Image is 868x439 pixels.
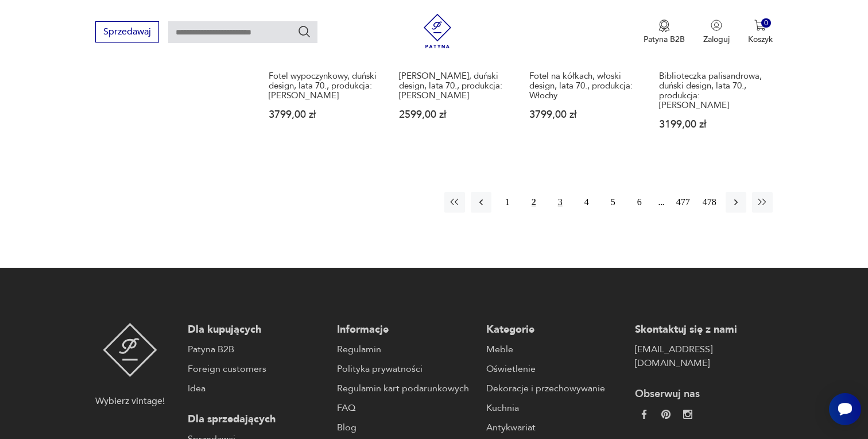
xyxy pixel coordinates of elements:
[337,342,475,356] a: Regulamin
[748,20,773,45] button: 0Koszyk
[703,20,730,45] button: Zaloguj
[603,192,623,213] button: 5
[297,25,311,38] button: Szukaj
[337,382,475,395] a: Regulamin kart podarunkowych
[576,192,597,213] button: 4
[269,71,377,101] h3: Fotel wypoczynkowy, duński design, lata 70., produkcja: [PERSON_NAME]
[337,401,475,415] a: FAQ
[529,71,638,101] h3: Fotel na kółkach, włoski design, lata 70., produkcja: Włochy
[188,413,325,426] p: Dla sprzedających
[486,323,624,337] p: Kategorie
[337,362,475,376] a: Polityka prywatności
[486,362,624,376] a: Oświetlenie
[711,20,722,31] img: Ikonka użytkownika
[635,342,773,370] a: [EMAIL_ADDRESS][DOMAIN_NAME]
[103,323,157,377] img: Patyna - sklep z meblami i dekoracjami vintage
[640,410,649,419] img: da9060093f698e4c3cedc1453eec5031.webp
[703,34,730,45] p: Zaloguj
[497,192,518,213] button: 1
[683,410,692,419] img: c2fd9cf7f39615d9d6839a72ae8e59e5.webp
[188,342,325,356] a: Patyna B2B
[337,323,475,337] p: Informacje
[529,110,638,120] p: 3799,00 zł
[188,362,325,376] a: Foreign customers
[269,110,377,120] p: 3799,00 zł
[399,71,507,101] h3: [PERSON_NAME], duński design, lata 70., produkcja: [PERSON_NAME]
[486,342,624,356] a: Meble
[188,382,325,395] a: Idea
[754,20,766,31] img: Ikona koszyka
[399,110,507,120] p: 2599,00 zł
[644,20,685,45] button: Patyna B2B
[486,421,624,434] a: Antykwariat
[420,14,455,48] img: Patyna - sklep z meblami i dekoracjami vintage
[95,394,165,408] p: Wybierz vintage!
[486,401,624,415] a: Kuchnia
[658,20,670,32] img: Ikona medalu
[188,323,325,337] p: Dla kupujących
[95,29,159,37] a: Sprzedawaj
[635,387,773,401] p: Obserwuj nas
[95,21,159,43] button: Sprzedawaj
[644,34,685,45] p: Patyna B2B
[673,192,693,213] button: 477
[748,34,773,45] p: Koszyk
[486,382,624,395] a: Dekoracje i przechowywanie
[659,120,768,129] p: 3199,00 zł
[550,192,571,213] button: 3
[761,18,771,28] div: 0
[829,393,861,425] iframe: Smartsupp widget button
[699,192,720,213] button: 478
[659,71,768,110] h3: Biblioteczka palisandrowa, duński design, lata 70., produkcja: [PERSON_NAME]
[644,20,685,45] a: Ikona medaluPatyna B2B
[635,323,773,337] p: Skontaktuj się z nami
[337,421,475,434] a: Blog
[661,410,671,419] img: 37d27d81a828e637adc9f9cb2e3d3a8a.webp
[524,192,544,213] button: 2
[629,192,650,213] button: 6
